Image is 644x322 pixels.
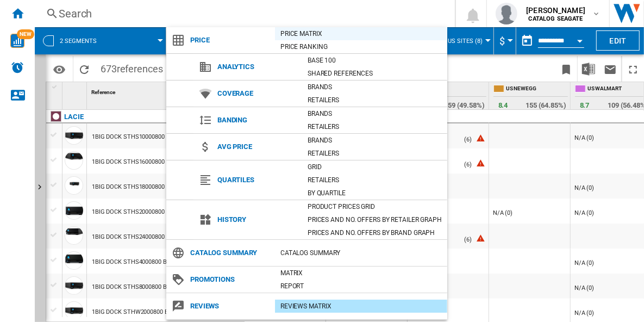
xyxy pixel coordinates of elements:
[302,188,447,199] div: By quartile
[185,299,275,314] span: Reviews
[185,33,275,48] span: Price
[302,227,447,238] div: Prices and No. offers by brand graph
[275,41,447,52] div: Price Ranking
[302,95,447,106] div: Retailers
[302,121,447,132] div: Retailers
[275,281,447,292] div: Report
[212,139,302,154] span: Avg price
[302,82,447,92] div: Brands
[212,113,302,128] span: Banding
[275,301,447,312] div: REVIEWS Matrix
[185,245,275,261] span: Catalog Summary
[302,135,447,146] div: Brands
[212,172,302,188] span: Quartiles
[302,162,447,172] div: Grid
[212,212,302,227] span: History
[302,68,447,79] div: Shared references
[302,214,447,225] div: Prices and No. offers by retailer graph
[275,268,447,278] div: Matrix
[302,175,447,185] div: Retailers
[212,59,302,75] span: Analytics
[302,108,447,119] div: Brands
[302,148,447,159] div: Retailers
[185,272,275,287] span: Promotions
[302,201,447,212] div: Product prices grid
[275,247,447,258] div: Catalog Summary
[275,28,447,39] div: Price Matrix
[212,86,302,101] span: Coverage
[302,55,447,66] div: Base 100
